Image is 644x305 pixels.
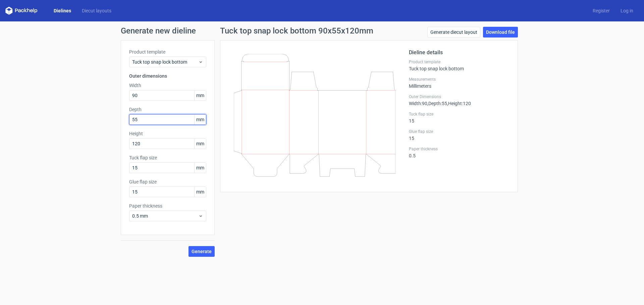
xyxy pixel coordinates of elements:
span: , Depth : 55 [427,101,447,106]
div: Tuck top snap lock bottom [409,59,509,71]
div: 15 [409,111,509,124]
label: Outer Dimensions [409,94,509,99]
label: Depth [129,106,206,113]
span: 0.5 mm [132,213,198,219]
label: Glue flap size [409,129,509,134]
span: mm [194,115,206,125]
a: Dielines [48,7,76,14]
span: mm [194,90,206,100]
div: Millimeters [409,77,509,89]
button: Generate [189,246,215,257]
a: Generate diecut layout [427,27,480,37]
a: Log in [615,7,639,14]
label: Glue flap size [129,178,206,185]
div: 15 [409,129,509,141]
span: Generate [192,249,212,254]
h3: Outer dimensions [129,73,206,79]
label: Product template [409,59,509,65]
span: Width : 90 [409,101,427,106]
label: Paper thickness [409,146,509,152]
h2: Dieline details [409,49,509,57]
a: Download file [483,27,518,37]
label: Width [129,82,206,89]
label: Tuck flap size [129,154,206,161]
label: Paper thickness [129,203,206,209]
div: 0.5 [409,146,509,158]
span: , Height : 120 [447,101,471,106]
a: Diecut layouts [76,7,117,14]
label: Height [129,130,206,137]
a: Register [587,7,615,14]
span: mm [194,139,206,149]
label: Measurements [409,77,509,82]
label: Tuck flap size [409,111,509,117]
h1: Tuck top snap lock bottom 90x55x120mm [220,27,373,35]
span: mm [194,187,206,197]
h1: Generate new dieline [121,27,523,35]
label: Product template [129,49,206,55]
span: mm [194,163,206,173]
span: Tuck top snap lock bottom [132,59,198,65]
